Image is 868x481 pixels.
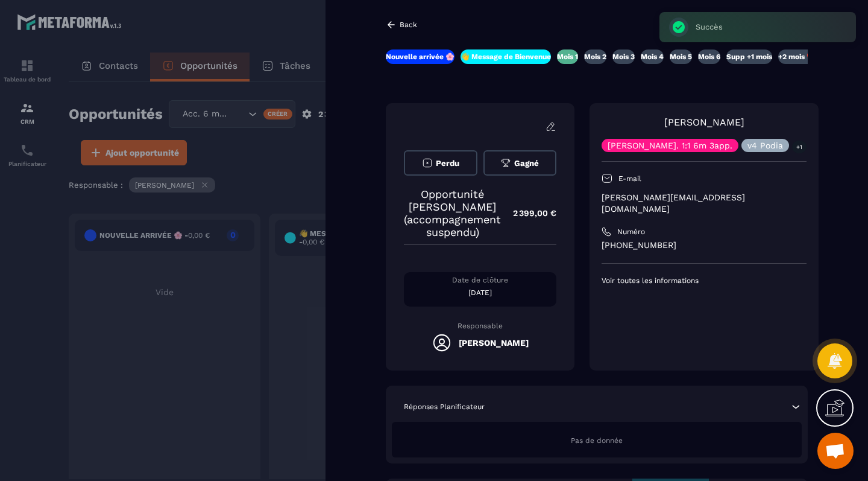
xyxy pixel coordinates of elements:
p: [PHONE_NUMBER] [602,240,807,251]
h5: [PERSON_NAME] [459,338,529,348]
p: [PERSON_NAME][EMAIL_ADDRESS][DOMAIN_NAME] [602,192,807,215]
div: Ouvrir le chat [817,433,854,469]
p: 2 399,00 € [501,202,556,225]
p: Responsable [404,322,556,330]
p: +1 [792,141,807,153]
p: Réponses Planificateur [404,402,485,412]
p: [DATE] [404,288,556,298]
p: Opportunité [PERSON_NAME] (accompagnement suspendu) [404,188,501,238]
button: Gagné [483,150,557,176]
p: Numéro [617,227,645,237]
span: Pas de donnée [571,436,623,445]
button: Perdu [404,150,477,176]
p: v4 Podia [747,141,783,150]
a: [PERSON_NAME] [664,116,744,128]
p: Voir toutes les informations [602,276,807,285]
p: E-mail [618,174,641,183]
span: Perdu [436,159,459,168]
p: [PERSON_NAME]. 1:1 6m 3app. [608,141,732,150]
span: Gagné [514,159,539,168]
p: Date de clôture [404,275,556,285]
